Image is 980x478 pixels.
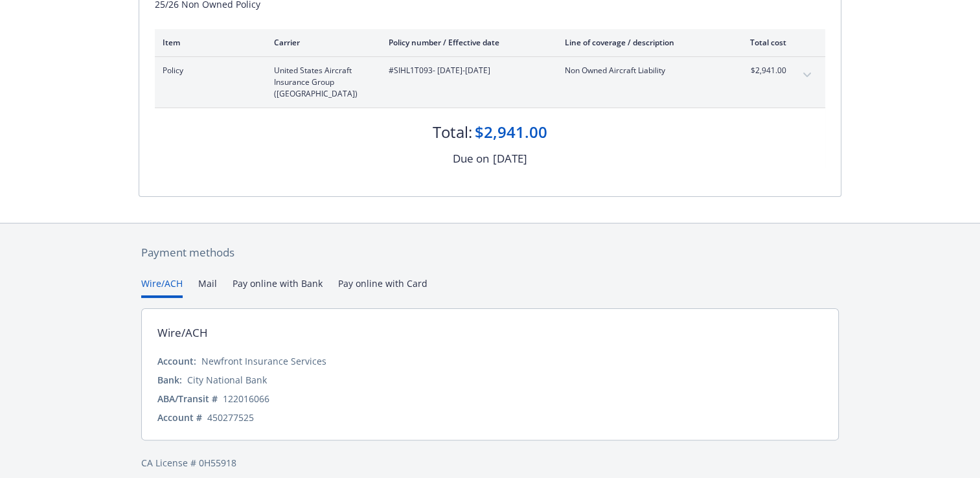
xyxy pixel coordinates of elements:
div: PolicyUnited States Aircraft Insurance Group ([GEOGRAPHIC_DATA])#SIHL1T093- [DATE]-[DATE]Non Owne... [155,57,825,108]
div: Account: [157,354,196,368]
button: Pay online with Card [338,277,427,298]
div: Payment methods [141,244,839,261]
div: 450277525 [207,411,254,424]
div: [DATE] [493,150,527,167]
div: City National Bank [187,373,267,387]
div: Line of coverage / description [565,37,717,48]
div: ABA/Transit # [157,392,218,405]
span: #SIHL1T093 - [DATE]-[DATE] [389,65,544,76]
div: 122016066 [223,392,269,405]
span: United States Aircraft Insurance Group ([GEOGRAPHIC_DATA]) [274,65,368,100]
span: Non Owned Aircraft Liability [565,65,717,76]
div: $2,941.00 [475,121,547,143]
div: Newfront Insurance Services [201,354,326,368]
div: Account # [157,411,202,424]
div: Bank: [157,373,182,387]
span: $2,941.00 [738,65,786,76]
span: Policy [163,65,253,76]
div: Carrier [274,37,368,48]
button: Wire/ACH [141,277,183,298]
button: Mail [198,277,217,298]
div: Total cost [738,37,786,48]
div: Due on [453,150,489,167]
div: Total: [433,121,472,143]
button: Pay online with Bank [233,277,323,298]
div: CA License # 0H55918 [141,456,839,470]
div: Policy number / Effective date [389,37,544,48]
div: Item [163,37,253,48]
div: Wire/ACH [157,324,208,341]
button: expand content [797,65,817,85]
